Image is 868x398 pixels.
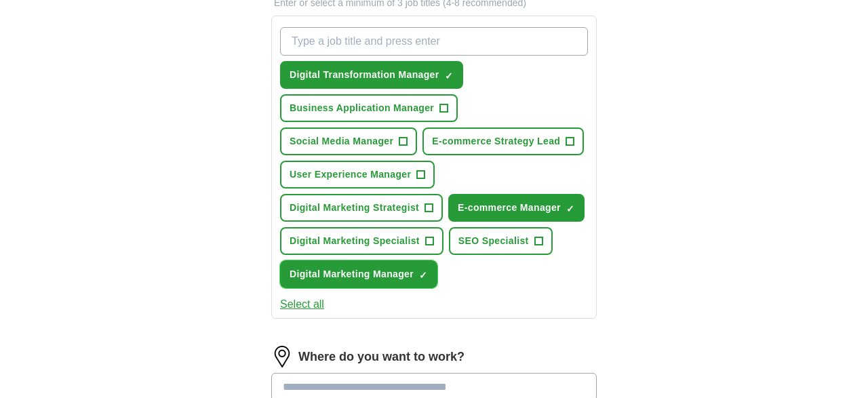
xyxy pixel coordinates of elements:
label: Where do you want to work? [298,348,465,366]
button: Digital Transformation Manager✓ [280,61,463,89]
span: E-commerce Strategy Lead [432,134,560,148]
button: User Experience Manager [280,161,435,188]
span: Business Application Manager [290,101,434,115]
input: Type a job title and press enter [280,27,588,56]
button: Digital Marketing Strategist [280,194,443,222]
span: ✓ [419,270,427,281]
img: location.png [271,346,293,367]
button: Business Application Manager [280,94,458,122]
button: E-commerce Manager✓ [448,194,585,222]
button: Digital Marketing Manager✓ [280,260,437,288]
span: SEO Specialist [458,234,529,248]
button: Social Media Manager [280,127,417,155]
span: ✓ [445,71,453,81]
span: Digital Marketing Strategist [290,201,419,215]
span: User Experience Manager [290,167,411,182]
span: ✓ [566,203,574,214]
span: Social Media Manager [290,134,393,148]
button: Digital Marketing Specialist [280,227,443,255]
span: Digital Marketing Specialist [290,234,420,248]
button: Select all [280,296,324,313]
button: E-commerce Strategy Lead [422,127,584,155]
span: Digital Transformation Manager [290,68,439,82]
span: Digital Marketing Manager [290,267,414,281]
button: SEO Specialist [449,227,553,255]
span: E-commerce Manager [458,201,561,215]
